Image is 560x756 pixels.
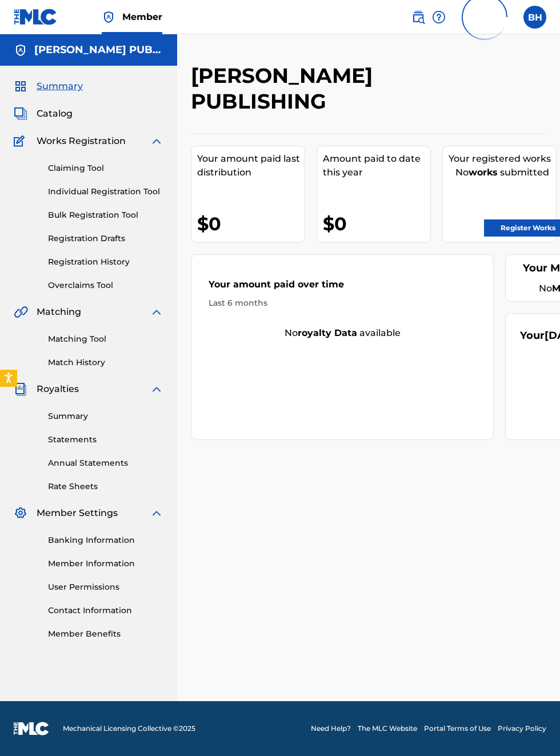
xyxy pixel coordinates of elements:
h5: BOBBY HAMILTON PUBLISHING [34,43,163,57]
a: Annual Statements [48,457,163,469]
img: MLC Logo [14,9,58,25]
span: Summary [37,79,83,93]
a: Rate Sheets [48,481,163,493]
img: help [432,10,446,24]
div: Your amount paid over time [209,278,476,297]
div: No available [191,326,493,340]
span: Works Registration [37,134,126,148]
span: Mechanical Licensing Collective © 2025 [63,723,195,734]
div: Your amount paid last distribution [197,152,305,179]
a: Statements [48,434,163,446]
strong: works [469,167,498,178]
a: Overclaims Tool [48,279,163,291]
img: expand [150,305,163,319]
a: Contact Information [48,605,163,617]
a: Registration History [48,256,163,268]
div: $0 [323,211,430,237]
a: Portal Terms of Use [424,723,491,734]
a: Matching Tool [48,333,163,345]
div: No submitted [449,166,556,179]
a: CatalogCatalog [14,107,73,121]
h2: [PERSON_NAME] PUBLISHING [191,63,465,114]
img: search [411,10,425,24]
span: Matching [37,305,81,319]
span: Member [122,10,162,23]
img: Matching [14,305,28,319]
div: Help [432,6,446,29]
img: Works Registration [14,134,29,148]
img: expand [150,506,163,520]
a: Member Information [48,558,163,570]
div: Last 6 months [209,297,476,309]
a: Public Search [411,6,425,29]
div: User Menu [523,6,546,29]
a: Bulk Registration Tool [48,209,163,221]
img: Member Settings [14,506,27,520]
img: Catalog [14,107,27,121]
a: SummarySummary [14,79,83,93]
img: expand [150,382,163,396]
a: Member Benefits [48,628,163,640]
div: Your registered works [449,152,556,166]
span: Member Settings [37,506,118,520]
div: Amount paid to date this year [323,152,430,179]
img: Royalties [14,382,27,396]
a: Registration Drafts [48,233,163,245]
a: Summary [48,410,163,422]
img: Summary [14,79,27,93]
a: Need Help? [311,723,351,734]
img: expand [150,134,163,148]
a: Individual Registration Tool [48,186,163,198]
a: Privacy Policy [498,723,546,734]
a: Banking Information [48,534,163,546]
span: Catalog [37,107,73,121]
strong: royalty data [298,327,357,338]
span: Royalties [37,382,79,396]
img: logo [14,722,49,735]
a: User Permissions [48,581,163,593]
div: $0 [197,211,305,237]
a: Match History [48,357,163,369]
a: The MLC Website [358,723,417,734]
a: Claiming Tool [48,162,163,174]
img: Top Rightsholder [102,10,115,24]
img: Accounts [14,43,27,57]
